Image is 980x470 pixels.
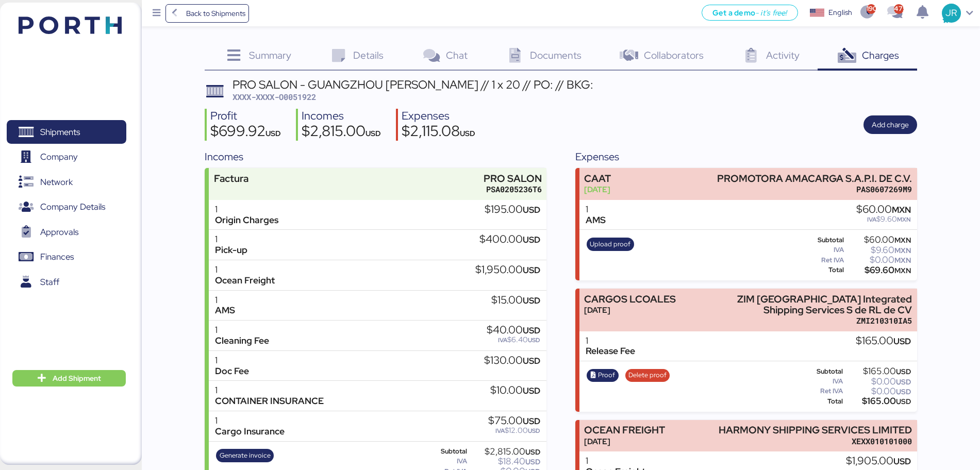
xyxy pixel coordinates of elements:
[7,270,126,294] a: Staff
[872,119,909,131] span: Add charge
[523,264,540,276] span: USD
[867,215,876,224] span: IVA
[845,397,911,405] div: $165.00
[216,449,274,462] button: Generate invoice
[846,266,911,274] div: $69.60
[215,415,285,426] div: 1
[186,7,245,20] span: Back to Shipments
[220,450,271,461] span: Generate invoice
[584,425,665,435] div: OCEAN FREIGHT
[719,425,912,435] div: HARMONY SHIPPING SERVICES LIMITED
[586,215,606,226] div: AMS
[7,145,126,169] a: Company
[7,220,126,244] a: Approvals
[716,294,912,315] div: ZIM [GEOGRAPHIC_DATA] Integrated Shipping Services S de RL de CV
[487,336,540,344] div: $6.40
[215,305,235,316] div: AMS
[40,149,78,164] span: Company
[148,5,165,22] button: Menu
[584,294,676,305] div: CARGOS LCOALES
[53,372,101,384] span: Add Shipment
[215,275,275,286] div: Ocean Freight
[845,388,911,395] div: $0.00
[766,48,800,62] span: Activity
[488,427,540,434] div: $12.00
[40,225,78,240] span: Approvals
[215,396,324,407] div: CONTAINER INSURANCE
[525,457,540,466] span: USD
[446,48,468,62] span: Chat
[210,109,281,124] div: Profit
[800,378,843,385] div: IVA
[800,398,843,405] div: Total
[584,173,611,184] div: CAAT
[800,257,844,264] div: Ret IVA
[845,367,911,375] div: $165.00
[800,237,844,244] div: Subtotal
[525,447,540,457] span: USD
[353,48,384,62] span: Details
[896,367,911,376] span: USD
[598,370,615,381] span: Proof
[460,128,475,138] span: USD
[862,48,899,62] span: Charges
[215,366,249,377] div: Doc Fee
[845,378,911,385] div: $0.00
[894,256,911,265] span: MXN
[584,184,611,195] div: [DATE]
[846,236,911,244] div: $60.00
[800,266,844,274] div: Total
[215,385,324,396] div: 1
[215,264,275,275] div: 1
[490,385,540,396] div: $10.00
[528,427,540,435] span: USD
[215,234,247,245] div: 1
[215,295,235,306] div: 1
[215,335,269,346] div: Cleaning Fee
[575,149,917,164] div: Expenses
[7,120,126,144] a: Shipments
[484,173,542,184] div: PRO SALON
[165,4,250,23] a: Back to Shipments
[587,369,619,382] button: Proof
[523,385,540,396] span: USD
[40,175,73,190] span: Network
[469,448,540,456] div: $2,815.00
[716,315,912,326] div: ZMI210310IA5
[485,204,540,215] div: $195.00
[40,125,80,140] span: Shipments
[249,48,291,62] span: Summary
[856,215,911,223] div: $9.60
[40,249,74,264] span: Finances
[846,256,911,264] div: $0.00
[892,204,911,215] span: MXN
[7,245,126,269] a: Finances
[495,427,505,435] span: IVA
[523,355,540,366] span: USD
[893,335,911,347] span: USD
[265,128,281,138] span: USD
[590,239,630,250] span: Upload proof
[402,124,475,141] div: $2,115.08
[7,170,126,194] a: Network
[828,7,852,18] div: English
[717,173,912,184] div: PROMOTORA AMACARGA S.A.P.I. DE C.V.
[894,236,911,245] span: MXN
[800,368,843,375] div: Subtotal
[232,79,593,90] div: PRO SALON - GUANGZHOU [PERSON_NAME] // 1 x 20 // PO: // BKG:
[586,204,606,215] div: 1
[587,238,634,251] button: Upload proof
[586,346,635,357] div: Release Fee
[484,355,540,366] div: $130.00
[215,355,249,366] div: 1
[215,215,278,226] div: Origin Charges
[856,204,911,215] div: $60.00
[846,456,911,467] div: $1,905.00
[586,335,635,346] div: 1
[215,325,269,335] div: 1
[232,92,316,102] span: XXXX-XXXX-O0051922
[717,184,912,195] div: PAS0607269M9
[897,215,911,224] span: MXN
[210,124,281,141] div: $699.92
[530,48,582,62] span: Documents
